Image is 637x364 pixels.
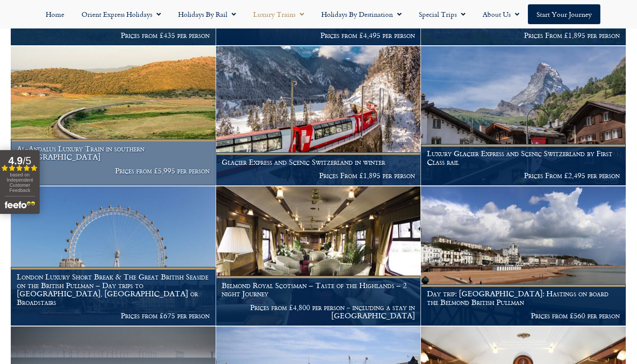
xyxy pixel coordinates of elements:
[421,186,626,326] a: Day trip: [GEOGRAPHIC_DATA]: Hastings on board the Belmond British Pullman Prices from £560 per p...
[11,186,216,326] a: London Luxury Short Break & The Great British Seaside on the British Pullman – Day trips to [GEOG...
[427,171,620,180] p: Prices From £2,495 per person
[222,158,415,166] h1: Glacier Express and Scenic Switzerland in winter
[427,31,620,40] p: Prices From £1,895 per person
[17,31,210,40] p: Prices from £435 per person
[216,46,421,186] a: Glacier Express and Scenic Switzerland in winter Prices From £1,895 per person
[410,4,474,24] a: Special Trips
[245,4,313,24] a: Luxury Trains
[427,289,620,306] h1: Day trip: [GEOGRAPHIC_DATA]: Hastings on board the Belmond British Pullman
[427,311,620,320] p: Prices from £560 per person
[17,144,210,161] h1: Al-Andalus Luxury Train in southern [GEOGRAPHIC_DATA]
[421,46,626,186] a: Luxury Glacier Express and Scenic Switzerland by First Class rail Prices From £2,495 per person
[427,149,620,166] h1: Luxury Glacier Express and Scenic Switzerland by First Class rail
[17,273,210,307] h1: London Luxury Short Break & The Great British Seaside on the British Pullman – Day trips to [GEOG...
[17,311,210,320] p: Prices from £675 per person
[216,186,421,326] a: Belmond Royal Scotsman – Taste of the Highlands – 2 night Journey Prices from £4,800 per person -...
[222,171,415,180] p: Prices From £1,895 per person
[17,166,210,175] p: Prices from £5,995 per person
[222,303,415,320] p: Prices from £4,800 per person - including a stay in [GEOGRAPHIC_DATA]
[222,31,415,40] p: Prices from £4,495 per person
[4,4,633,24] nav: Menu
[11,46,216,186] a: Al-Andalus Luxury Train in southern [GEOGRAPHIC_DATA] Prices from £5,995 per person
[37,4,73,24] a: Home
[222,281,415,298] h1: Belmond Royal Scotsman – Taste of the Highlands – 2 night Journey
[73,4,169,24] a: Orient Express Holidays
[169,4,245,24] a: Holidays by Rail
[313,4,410,24] a: Holidays by Destination
[528,4,600,24] a: Start your Journey
[474,4,528,24] a: About Us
